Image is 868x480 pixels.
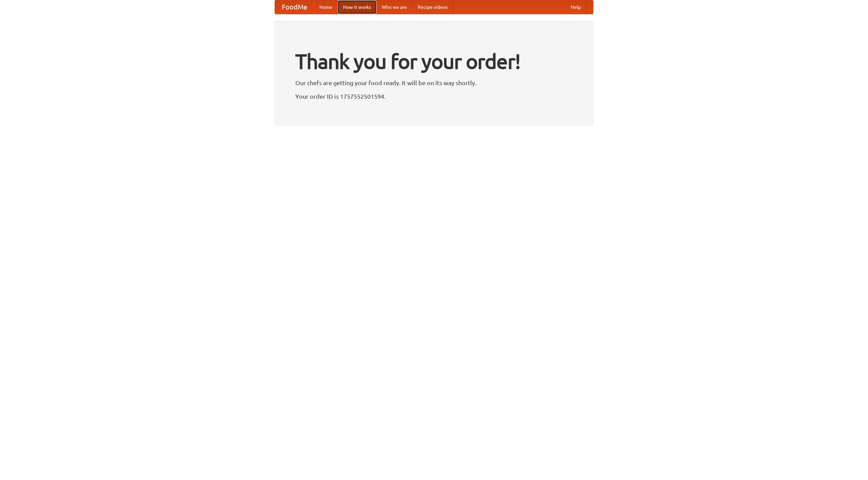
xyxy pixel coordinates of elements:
[275,0,314,14] a: FoodMe
[412,0,453,14] a: Recipe videos
[295,45,573,78] h1: Thank you for your order!
[295,78,573,88] p: Our chefs are getting your food ready. It will be on its way shortly.
[338,0,376,14] a: How it works
[314,0,338,14] a: Home
[295,91,573,101] p: Your order ID is 1757552501594.
[565,0,586,14] a: Help
[376,0,412,14] a: Who we are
